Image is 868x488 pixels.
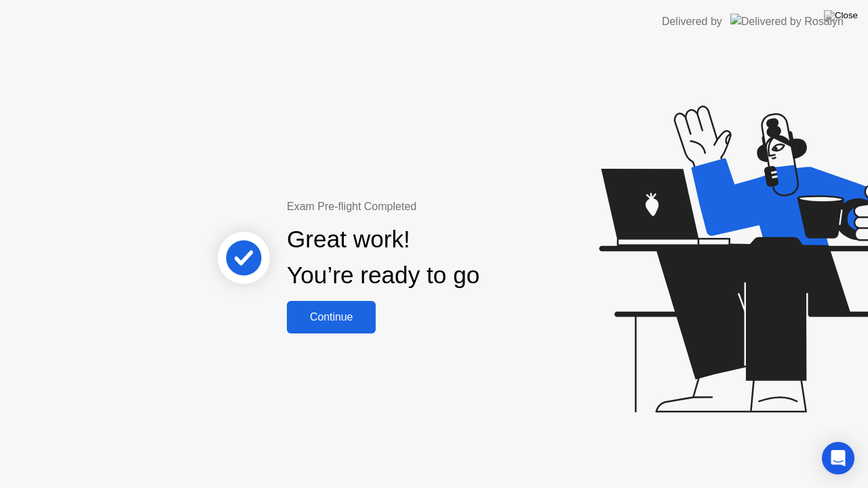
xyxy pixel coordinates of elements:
div: Open Intercom Messenger [822,442,854,474]
div: Great work! You’re ready to go [287,222,479,293]
div: Continue [291,311,372,323]
div: Delivered by [662,14,722,30]
img: Delivered by Rosalyn [730,14,844,29]
div: Exam Pre-flight Completed [287,199,567,215]
img: Close [824,10,858,21]
button: Continue [287,301,376,333]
